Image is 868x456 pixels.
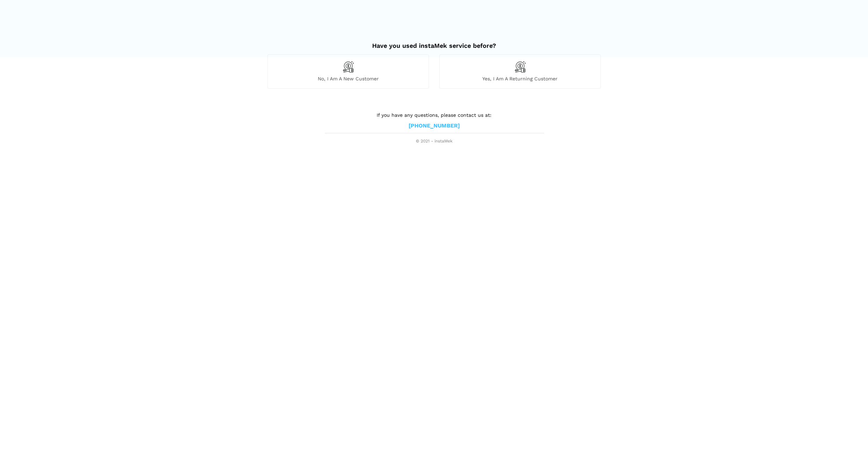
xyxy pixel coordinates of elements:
[409,122,460,130] a: [PHONE_NUMBER]
[325,111,543,119] p: If you have any questions, please contact us at:
[268,35,601,50] h2: Have you used instaMek service before?
[325,139,543,144] span: © 2021 - instaMek
[268,76,429,82] span: No, I am a new customer
[440,76,600,82] span: Yes, I am a returning customer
